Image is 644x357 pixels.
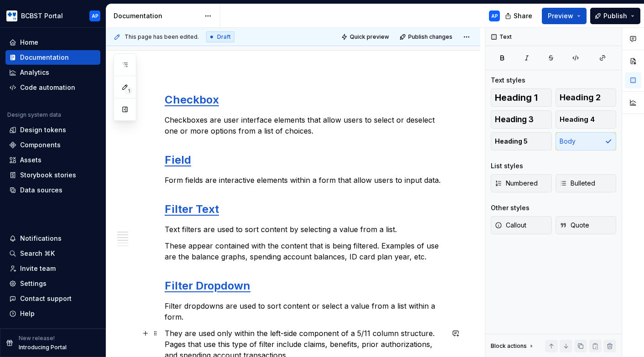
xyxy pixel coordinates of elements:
span: Heading 5 [495,137,528,146]
span: Draft [217,33,231,41]
span: Heading 3 [495,115,534,124]
a: Design tokens [5,123,100,137]
button: Search ⌘K [5,246,100,261]
span: Quote [560,221,589,230]
div: Assets [20,155,42,165]
a: Filter Dropdown [165,279,250,292]
button: Heading 5 [491,132,552,150]
span: Numbered [495,179,538,188]
a: Field [165,153,191,166]
button: Heading 3 [491,110,552,129]
div: Storybook stories [20,171,76,180]
div: Settings [20,279,47,288]
div: Design tokens [20,125,66,135]
button: Contact support [5,291,100,306]
button: Heading 4 [556,110,617,129]
button: Publish [590,8,640,24]
p: Filter dropdowns are used to sort content or select a value from a list within a form. [165,300,444,322]
div: Documentation [20,53,69,62]
div: Block actions [491,342,527,350]
button: Quote [556,216,617,234]
button: Notifications [5,231,100,246]
a: Invite team [5,261,100,276]
button: Share [500,8,538,24]
a: Home [5,35,100,50]
span: Heading 1 [495,93,538,102]
a: Assets [5,153,100,167]
div: Block actions [491,340,535,352]
p: These appear contained with the content that is being filtered. Examples of use are the balance g... [165,240,444,262]
div: Home [20,38,38,47]
a: Filter Text [165,202,219,216]
button: Callout [491,216,552,234]
div: Components [20,140,61,150]
div: Contact support [20,294,72,303]
button: Quick preview [338,31,393,43]
img: b44e7a6b-69a5-43df-ae42-963d7259159b.png [6,10,17,21]
div: Analytics [20,68,49,77]
span: Publish [603,11,627,21]
div: AP [92,12,99,20]
span: Quick preview [350,33,389,41]
div: Help [20,309,35,318]
div: Documentation [114,11,200,21]
div: BCBST Portal [21,11,63,21]
button: Publish changes [397,31,457,43]
a: Code automation [5,80,100,95]
span: Publish changes [408,33,452,41]
span: 1 [125,87,132,94]
span: Preview [548,11,573,21]
div: List styles [491,161,523,171]
div: Search ⌘K [20,249,55,258]
button: Heading 1 [491,88,552,107]
button: Numbered [491,174,552,192]
p: New release! [19,335,55,342]
p: Checkboxes are user interface elements that allow users to select or deselect one or more options... [165,114,444,136]
span: Share [514,11,532,21]
p: Text filters are used to sort content by selecting a value from a list. [165,224,444,235]
span: Heading 4 [560,115,595,124]
button: Bulleted [556,174,617,192]
div: AP [491,12,498,20]
a: Documentation [5,50,100,65]
a: Checkbox [165,93,219,106]
div: Text styles [491,76,525,85]
a: Components [5,138,100,152]
button: BCBST PortalAP [2,6,104,26]
a: Settings [5,276,100,291]
div: Other styles [491,203,530,212]
div: Code automation [20,83,75,92]
button: Heading 2 [556,88,617,107]
span: Bulleted [560,179,595,188]
span: This page has been edited. [125,33,199,41]
div: Data sources [20,186,62,195]
p: Form fields are interactive elements within a form that allow users to input data. [165,175,444,186]
div: Invite team [20,264,56,273]
button: Preview [542,8,587,24]
div: Notifications [20,234,62,243]
p: Introducing Portal [19,344,67,351]
span: Heading 2 [560,93,601,102]
a: Storybook stories [5,168,100,182]
button: Help [5,306,100,321]
div: Design system data [7,111,61,119]
a: Data sources [5,183,100,197]
span: Callout [495,221,526,230]
a: Analytics [5,65,100,80]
